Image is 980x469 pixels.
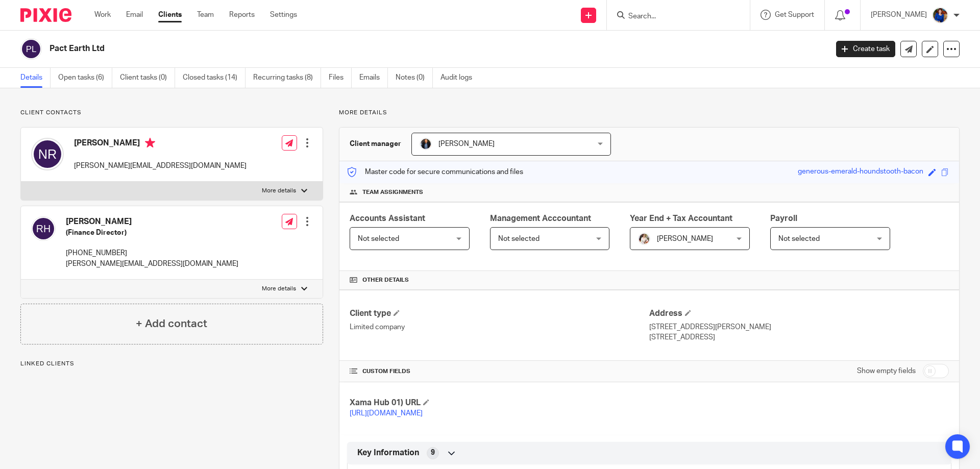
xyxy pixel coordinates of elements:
a: [URL][DOMAIN_NAME] [350,410,423,417]
p: More details [339,109,960,117]
a: Create task [836,41,895,57]
span: Other details [362,276,409,284]
h4: Client type [350,308,649,319]
p: [PERSON_NAME][EMAIL_ADDRESS][DOMAIN_NAME] [66,259,238,269]
h4: + Add contact [136,316,207,332]
span: Not selected [778,235,820,242]
h3: Client manager [350,139,401,149]
p: [PERSON_NAME][EMAIL_ADDRESS][DOMAIN_NAME] [74,161,247,171]
label: Show empty fields [857,366,916,376]
a: Clients [158,10,182,20]
p: Client contacts [20,109,323,117]
div: generous-emerald-houndstooth-bacon [798,166,923,178]
img: svg%3E [31,138,64,170]
span: Not selected [358,235,399,242]
h4: CUSTOM FIELDS [350,367,649,376]
p: Limited company [350,322,649,332]
span: Payroll [770,214,797,223]
img: Nicole.jpeg [932,7,948,23]
a: Recurring tasks (8) [253,68,321,88]
span: Management Acccountant [490,214,591,223]
a: Notes (0) [396,68,433,88]
p: [STREET_ADDRESS][PERSON_NAME] [649,322,949,332]
span: Get Support [775,11,814,18]
h4: [PERSON_NAME] [74,138,247,151]
span: [PERSON_NAME] [657,235,713,242]
i: Primary [145,138,155,148]
a: Client tasks (0) [120,68,175,88]
span: 9 [431,448,435,458]
p: Linked clients [20,360,323,368]
a: Closed tasks (14) [183,68,246,88]
p: [STREET_ADDRESS] [649,332,949,342]
input: Search [627,12,719,21]
img: svg%3E [20,38,42,60]
span: Team assignments [362,188,423,196]
h2: Pact Earth Ltd [50,43,667,54]
h4: Xama Hub 01) URL [350,398,649,408]
img: Pixie [20,8,71,22]
p: [PHONE_NUMBER] [66,248,238,258]
a: Settings [270,10,297,20]
h5: (Finance Director) [66,228,238,238]
p: More details [262,187,296,195]
a: Audit logs [440,68,480,88]
p: [PERSON_NAME] [871,10,927,20]
a: Details [20,68,51,88]
img: svg%3E [31,216,56,241]
a: Team [197,10,214,20]
a: Emails [359,68,388,88]
a: Open tasks (6) [58,68,112,88]
a: Email [126,10,143,20]
span: [PERSON_NAME] [438,140,495,147]
a: Work [94,10,111,20]
span: Year End + Tax Accountant [630,214,732,223]
p: Master code for secure communications and files [347,167,523,177]
span: Accounts Assistant [350,214,425,223]
span: Not selected [498,235,540,242]
span: Key Information [357,448,419,458]
img: martin-hickman.jpg [420,138,432,150]
img: Kayleigh%20Henson.jpeg [638,233,650,245]
h4: Address [649,308,949,319]
p: More details [262,285,296,293]
a: Files [329,68,352,88]
h4: [PERSON_NAME] [66,216,238,227]
a: Reports [229,10,255,20]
